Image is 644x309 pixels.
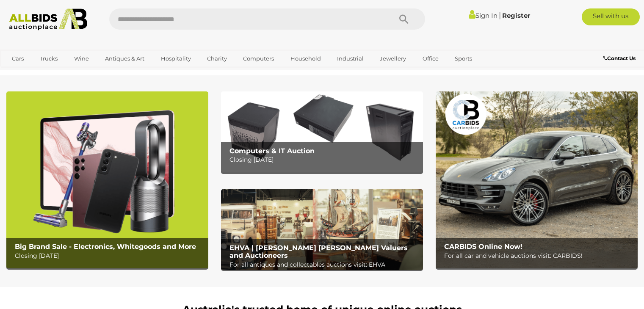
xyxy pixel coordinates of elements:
[221,189,423,270] a: EHVA | Evans Hastings Valuers and Auctioneers EHVA | [PERSON_NAME] [PERSON_NAME] Valuers and Auct...
[285,52,326,66] a: Household
[444,251,633,261] p: For all car and vehicle auctions visit: CARBIDS!
[436,91,638,268] a: CARBIDS Online Now! CARBIDS Online Now! For all car and vehicle auctions visit: CARBIDS!
[6,91,208,268] a: Big Brand Sale - Electronics, Whitegoods and More Big Brand Sale - Electronics, Whitegoods and Mo...
[15,243,196,251] b: Big Brand Sale - Electronics, Whitegoods and More
[603,55,636,61] b: Contact Us
[15,251,204,261] p: Closing [DATE]
[221,189,423,270] img: EHVA | Evans Hastings Valuers and Auctioneers
[229,154,419,165] p: Closing [DATE]
[332,52,369,66] a: Industrial
[582,8,640,25] a: Sell with us
[100,52,150,66] a: Antiques & Art
[6,66,77,80] a: [GEOGRAPHIC_DATA]
[502,11,530,19] a: Register
[221,91,423,172] img: Computers & IT Auction
[69,52,94,66] a: Wine
[229,147,315,155] b: Computers & IT Auction
[417,52,444,66] a: Office
[499,11,501,20] span: |
[469,11,498,19] a: Sign In
[449,52,478,66] a: Sports
[603,54,638,63] a: Contact Us
[5,8,92,30] img: Allbids.com.au
[374,52,412,66] a: Jewellery
[436,91,638,268] img: CARBIDS Online Now!
[155,52,196,66] a: Hospitality
[229,244,408,259] b: EHVA | [PERSON_NAME] [PERSON_NAME] Valuers and Auctioneers
[202,52,232,66] a: Charity
[34,52,63,66] a: Trucks
[444,243,522,251] b: CARBIDS Online Now!
[221,91,423,172] a: Computers & IT Auction Computers & IT Auction Closing [DATE]
[383,8,425,30] button: Search
[6,91,208,268] img: Big Brand Sale - Electronics, Whitegoods and More
[229,259,419,270] p: For all antiques and collectables auctions visit: EHVA
[238,52,279,66] a: Computers
[6,52,29,66] a: Cars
